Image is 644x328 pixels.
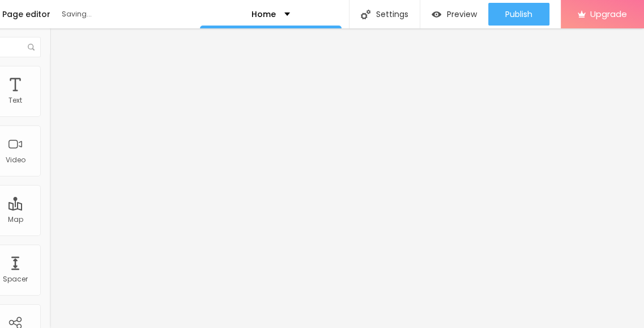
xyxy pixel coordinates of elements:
[8,216,23,224] div: Map
[6,156,25,164] div: Video
[447,10,477,19] span: Preview
[49,28,644,328] iframe: Editor
[432,10,441,19] img: view-1.svg
[590,9,627,19] span: Upgrade
[3,275,28,283] div: Spacer
[8,96,22,104] div: Text
[488,3,549,26] button: Publish
[505,10,532,19] span: Publish
[420,3,488,26] button: Preview
[62,11,192,18] div: Saving...
[251,10,276,18] p: Home
[361,10,370,19] img: Icone
[28,44,35,51] img: Icone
